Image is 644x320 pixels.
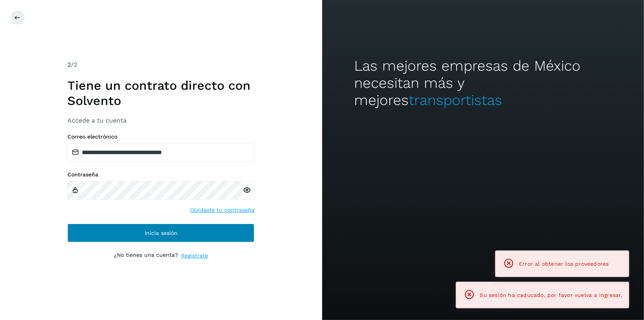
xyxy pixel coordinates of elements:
button: Inicia sesión [67,224,254,242]
span: 2 [67,61,71,68]
h2: Las mejores empresas de México necesitan más y mejores [354,57,612,109]
p: ¿No tienes una cuenta? [114,252,178,260]
span: transportistas [409,92,502,108]
a: Regístrate [181,252,208,260]
h3: Accede a tu cuenta [67,117,254,124]
label: Correo electrónico [67,133,254,140]
label: Contraseña [67,171,254,178]
span: Su sesión ha caducado, por favor vuelva a ingresar. [480,292,623,298]
span: Error al obtener los proveedores [519,261,609,267]
span: Inicia sesión [145,230,178,236]
div: /2 [67,60,254,69]
h1: Tiene un contrato directo con Solvento [67,78,254,108]
a: Olvidaste tu contraseña [190,206,254,214]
